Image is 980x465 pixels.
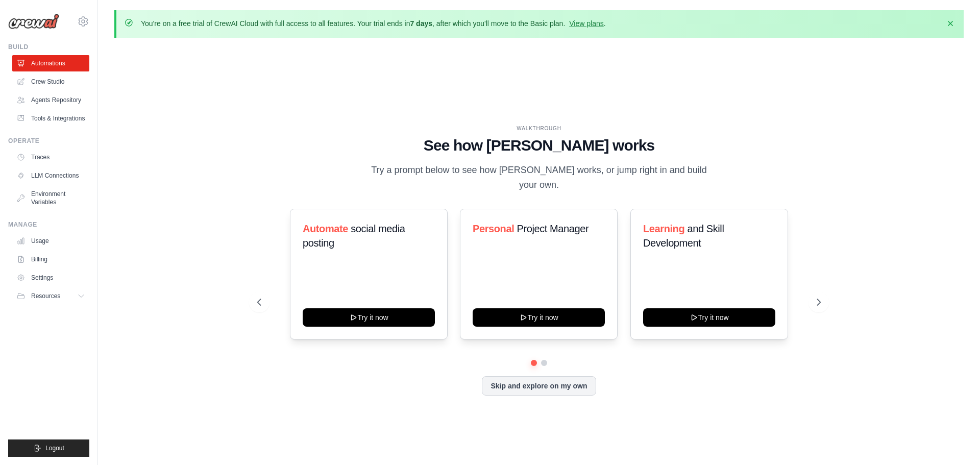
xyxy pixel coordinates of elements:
[12,233,89,249] a: Usage
[12,251,89,267] a: Billing
[473,308,605,327] button: Try it now
[303,308,435,327] button: Try it now
[303,223,348,234] span: Automate
[12,186,89,210] a: Environment Variables
[257,136,821,155] h1: See how [PERSON_NAME] works
[12,74,89,90] a: Crew Studio
[517,223,589,234] span: Project Manager
[8,137,89,145] div: Operate
[643,223,684,234] span: Learning
[482,376,596,396] button: Skip and explore on my own
[12,288,89,304] button: Resources
[12,149,89,165] a: Traces
[643,223,724,249] span: and Skill Development
[8,43,89,51] div: Build
[12,270,89,286] a: Settings
[12,92,89,108] a: Agents Repository
[141,18,606,29] p: You're on a free trial of CrewAI Cloud with full access to all features. Your trial ends in , aft...
[410,19,432,28] strong: 7 days
[31,292,60,300] span: Resources
[12,167,89,184] a: LLM Connections
[303,223,405,249] span: social media posting
[257,125,821,132] div: WALKTHROUGH
[473,223,514,234] span: Personal
[8,439,89,457] button: Logout
[8,14,59,29] img: Logo
[12,55,89,71] a: Automations
[45,444,64,452] span: Logout
[367,163,710,193] p: Try a prompt below to see how [PERSON_NAME] works, or jump right in and build your own.
[643,308,775,327] button: Try it now
[8,221,89,229] div: Manage
[12,110,89,127] a: Tools & Integrations
[569,19,603,28] a: View plans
